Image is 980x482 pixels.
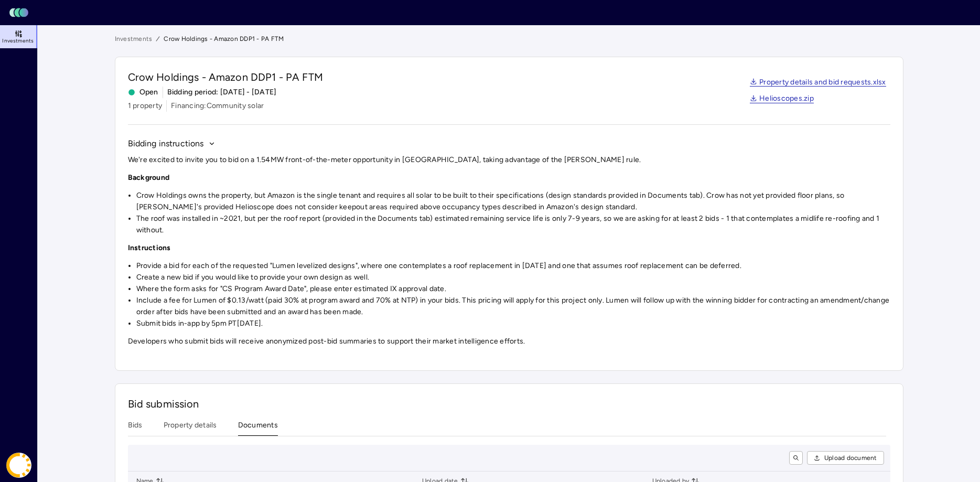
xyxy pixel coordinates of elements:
[136,213,890,236] li: The roof was installed in ~2021, but per the roof report (provided in the Documents tab) estimate...
[128,154,890,166] p: We're excited to invite you to bid on a 1.54MW front-of-the-meter opportunity in [GEOGRAPHIC_DATA...
[128,70,323,84] span: Crow Holdings - Amazon DDP1 - PA FTM
[824,453,877,463] span: Upload document
[2,38,34,44] span: Investments
[750,95,814,103] a: Helioscopes.zip
[136,318,890,329] li: Submit bids in-app by 5pm PT[DATE].
[164,34,284,44] span: Crow Holdings - Amazon DDP1 - PA FTM
[128,87,158,98] span: Open
[136,295,890,318] li: Include a fee for Lumen of $0.13/watt (paid 30% at program award and 70% at NTP) in your bids. Th...
[115,34,903,44] nav: breadcrumb
[807,451,884,465] button: Upload document
[164,420,217,436] button: Property details
[128,173,170,182] strong: Background
[136,272,890,283] li: Create a new bid if you would like to provide your own design as well.
[128,398,199,410] span: Bid submission
[128,137,216,150] button: Bidding instructions
[171,100,264,112] span: Financing: Community solar
[128,420,143,436] button: Bids
[238,420,278,436] button: Documents
[128,100,163,112] span: 1 property
[115,34,153,44] a: Investments
[750,79,886,87] a: Property details and bid requests.xlsx
[789,451,803,465] button: toggle search
[136,283,890,295] li: Where the form asks for "CS Program Award Date", please enter estimated IX approval date.
[128,336,890,347] p: Developers who submit bids will receive anonymized post-bid summaries to support their market int...
[136,190,890,213] li: Crow Holdings owns the property, but Amazon is the single tenant and requires all solar to be bui...
[6,453,31,478] img: Coast Energy
[136,260,890,272] li: Provide a bid for each of the requested "Lumen levelized designs", where one contemplates a roof ...
[128,137,204,150] span: Bidding instructions
[128,243,171,252] strong: Instructions
[167,87,277,98] span: Bidding period: [DATE] - [DATE]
